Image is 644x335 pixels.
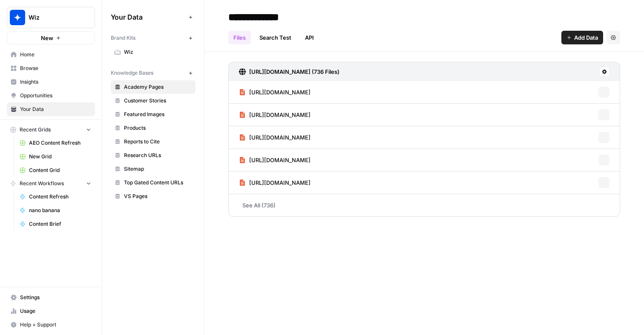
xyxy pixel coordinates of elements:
span: Usage [20,307,91,315]
span: VS Pages [124,192,192,200]
span: Wiz [124,48,192,56]
button: Add Data [561,31,603,44]
a: New Grid [16,150,95,163]
a: Your Data [7,102,95,116]
span: Knowledge Bases [111,69,153,77]
span: Content Grid [29,166,91,174]
span: [URL][DOMAIN_NAME] [249,178,310,187]
a: Usage [7,304,95,318]
span: [URL][DOMAIN_NAME] [249,133,310,142]
a: [URL][DOMAIN_NAME] [239,149,310,171]
span: Your Data [111,12,185,22]
a: API [300,31,319,44]
a: Research URLs [111,149,195,162]
a: [URL][DOMAIN_NAME] [239,81,310,103]
span: AEO Content Refresh [29,139,91,147]
a: [URL][DOMAIN_NAME] [239,104,310,126]
span: Research URLs [124,151,192,159]
a: Content Brief [16,217,95,231]
span: [URL][DOMAIN_NAME] [249,88,310,96]
a: AEO Content Refresh [16,136,95,150]
a: Settings [7,291,95,304]
a: Reports to Cite [111,135,195,149]
span: [URL][DOMAIN_NAME] [249,111,310,119]
a: Academy Pages [111,80,195,94]
span: Content Brief [29,220,91,228]
span: Recent Grids [20,126,51,134]
a: [URL][DOMAIN_NAME] [239,172,310,194]
button: Help + Support [7,318,95,332]
span: Home [20,51,91,58]
a: Top Gated Content URLs [111,176,195,189]
span: Brand Kits [111,34,135,42]
span: Products [124,124,192,132]
span: Wiz [29,13,80,22]
span: Reports to Cite [124,138,192,146]
span: Academy Pages [124,83,192,91]
a: Content Grid [16,163,95,177]
span: Help + Support [20,321,91,329]
a: Search Test [254,31,296,44]
span: New [41,34,53,42]
a: VS Pages [111,189,195,203]
span: Opportunities [20,92,91,99]
button: Recent Workflows [7,177,95,190]
span: Recent Workflows [20,180,64,187]
a: Insights [7,75,95,89]
span: Featured Images [124,111,192,118]
a: See All (736) [228,194,620,216]
span: Top Gated Content URLs [124,179,192,186]
a: [URL][DOMAIN_NAME] (736 Files) [239,62,339,81]
a: Wiz [111,45,195,59]
span: [URL][DOMAIN_NAME] [249,156,310,164]
a: [URL][DOMAIN_NAME] [239,126,310,149]
a: Customer Stories [111,94,195,108]
span: Sitemap [124,165,192,173]
button: New [7,32,95,44]
button: Recent Grids [7,123,95,136]
span: Settings [20,294,91,301]
a: Sitemap [111,162,195,176]
a: Content Refresh [16,190,95,204]
h3: [URL][DOMAIN_NAME] (736 Files) [249,67,339,76]
a: Files [228,31,251,44]
a: Browse [7,61,95,75]
a: Featured Images [111,108,195,121]
a: Opportunities [7,89,95,102]
span: Content Refresh [29,193,91,201]
a: nano banana [16,204,95,217]
span: nano banana [29,207,91,214]
a: Products [111,121,195,135]
a: Home [7,48,95,61]
span: Insights [20,78,91,86]
span: Customer Stories [124,97,192,105]
span: Add Data [574,33,598,42]
button: Workspace: Wiz [7,7,95,28]
img: Wiz Logo [10,10,25,25]
span: Your Data [20,105,91,113]
span: New Grid [29,153,91,160]
span: Browse [20,64,91,72]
